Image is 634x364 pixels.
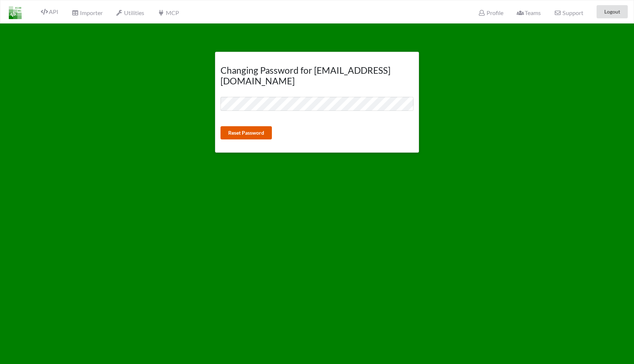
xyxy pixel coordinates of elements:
span: API [41,8,58,15]
span: Support [554,10,583,16]
span: MCP [157,9,179,16]
span: Importer [72,9,102,16]
button: Reset Password [221,126,272,139]
img: LogoIcon.png [9,6,22,19]
span: Profile [478,9,503,16]
span: Teams [517,9,541,16]
button: Logout [597,5,628,18]
span: Utilities [116,9,144,16]
h3: Changing Password for [EMAIL_ADDRESS][DOMAIN_NAME] [221,65,413,87]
